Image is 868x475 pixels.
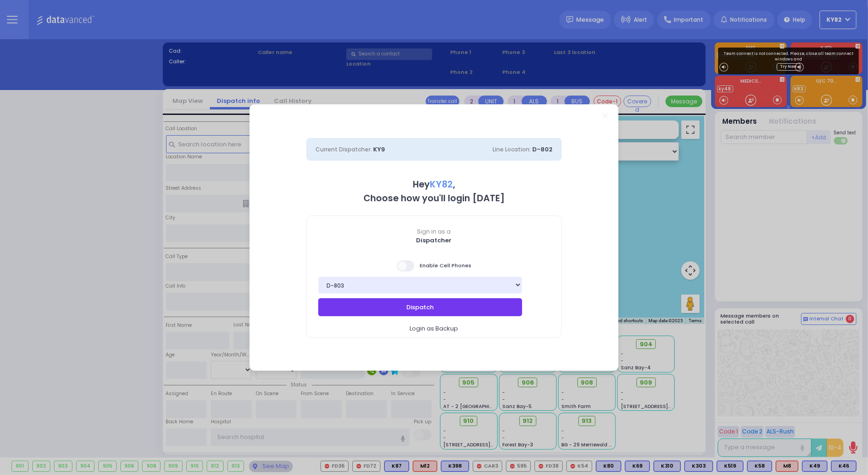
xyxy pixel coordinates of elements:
[307,228,561,236] span: Sign in as a
[318,298,522,316] button: Dispatch
[416,236,452,245] b: Dispatcher
[397,259,471,272] span: Enable Cell Phones
[413,178,455,191] b: Hey ,
[373,145,385,154] span: KY9
[410,324,458,333] span: Login as Backup
[603,113,608,118] a: Close
[532,145,553,154] span: D-802
[493,145,531,153] span: Line Location:
[363,192,505,204] b: Choose how you'll login [DATE]
[430,178,453,191] span: KY82
[315,145,372,153] span: Current Dispatcher:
